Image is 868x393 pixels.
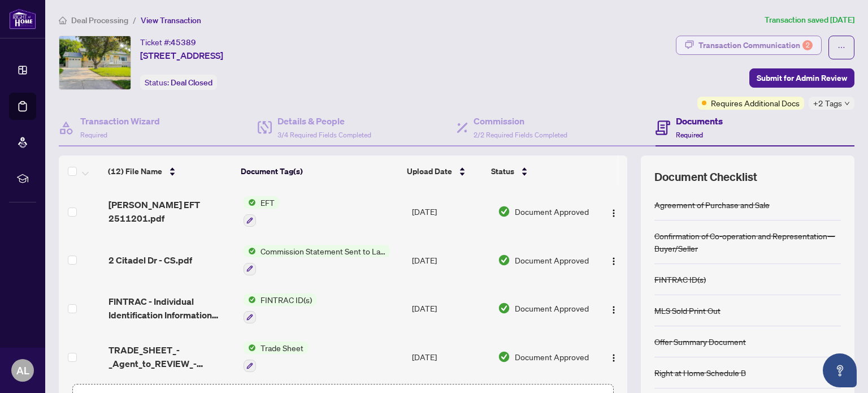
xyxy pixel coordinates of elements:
[654,273,706,286] div: FINTRAC ID(s)
[256,245,390,257] span: Commission Statement Sent to Lawyer
[256,342,308,354] span: Trade Sheet
[698,36,813,54] div: Transaction Communication
[140,49,223,62] span: [STREET_ADDRESS]
[654,335,746,348] div: Offer Summary Document
[141,15,201,25] span: View Transaction
[515,205,589,218] span: Document Approved
[654,230,841,254] div: Confirmation of Co-operation and Representation—Buyer/Seller
[515,254,589,266] span: Document Approved
[171,77,212,88] span: Deal Closed
[676,36,822,55] button: Transaction Communication2
[407,236,493,284] td: [DATE]
[837,44,845,51] span: ellipsis
[474,131,567,139] span: 2/2 Required Fields Completed
[498,351,510,363] img: Document Status
[498,254,510,266] img: Document Status
[171,37,196,47] span: 45389
[244,342,256,354] img: Status Icon
[515,351,589,363] span: Document Approved
[474,114,567,128] h4: Commission
[277,114,371,128] h4: Details & People
[605,202,623,221] button: Logo
[844,101,850,106] span: down
[765,14,854,27] article: Transaction saved [DATE]
[9,8,36,29] img: logo
[676,131,703,139] span: Required
[256,293,316,306] span: FINTRAC ID(s)
[402,156,487,187] th: Upload Date
[757,69,847,87] span: Submit for Admin Review
[108,253,192,267] span: 2 Citadel Dr - CS.pdf
[515,302,589,314] span: Document Approved
[498,205,510,218] img: Document Status
[407,332,493,381] td: [DATE]
[605,299,623,317] button: Logo
[813,97,842,110] span: +2 Tags
[236,156,402,187] th: Document Tag(s)
[244,293,256,306] img: Status Icon
[498,302,510,314] img: Document Status
[823,353,857,387] button: Open asap
[244,342,308,372] button: Status IconTrade Sheet
[59,16,67,24] span: home
[711,97,800,109] span: Requires Additional Docs
[108,343,235,370] span: TRADE_SHEET_-_Agent_to_REVIEW_-_2_Citadel_Dr.pdf
[140,36,196,49] div: Ticket #:
[80,131,107,139] span: Required
[133,14,136,27] li: /
[654,198,770,211] div: Agreement of Purchase and Sale
[609,257,618,266] img: Logo
[654,366,746,379] div: Right at Home Schedule B
[491,165,514,178] span: Status
[59,36,131,89] img: IMG-E12207141_1.jpg
[609,209,618,218] img: Logo
[103,156,236,187] th: (12) File Name
[277,131,371,139] span: 3/4 Required Fields Completed
[407,284,493,333] td: [DATE]
[802,40,813,50] div: 2
[749,68,854,88] button: Submit for Admin Review
[407,165,452,178] span: Upload Date
[108,295,235,322] span: FINTRAC - Individual Identification Information Record.pdf
[244,245,256,257] img: Status Icon
[407,187,493,236] td: [DATE]
[244,245,390,275] button: Status IconCommission Statement Sent to Lawyer
[80,114,160,128] h4: Transaction Wizard
[244,293,316,324] button: Status IconFINTRAC ID(s)
[244,196,279,227] button: Status IconEFT
[676,114,723,128] h4: Documents
[654,304,721,317] div: MLS Sold Print Out
[71,15,128,25] span: Deal Processing
[108,198,235,225] span: [PERSON_NAME] EFT 2511201.pdf
[609,353,618,362] img: Logo
[487,156,589,187] th: Status
[605,348,623,366] button: Logo
[244,196,256,209] img: Status Icon
[605,251,623,269] button: Logo
[256,196,279,209] span: EFT
[16,362,29,378] span: AL
[609,305,618,314] img: Logo
[140,75,217,90] div: Status:
[108,165,162,178] span: (12) File Name
[654,169,757,185] span: Document Checklist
